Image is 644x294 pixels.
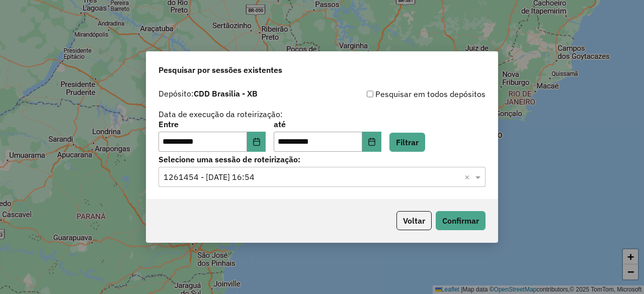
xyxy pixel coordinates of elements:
[396,211,432,230] button: Voltar
[389,133,425,152] button: Filtrar
[436,211,486,230] button: Confirmar
[158,108,283,120] label: Data de execução da roteirização:
[158,153,486,165] label: Selecione uma sessão de roteirização:
[247,132,266,152] button: Choose Date
[158,87,258,100] label: Depósito:
[158,64,282,76] span: Pesquisar por sessões existentes
[194,88,258,99] strong: CDD Brasilia - XB
[464,171,473,183] span: Clear all
[274,118,381,130] label: até
[322,88,486,100] div: Pesquisar em todos depósitos
[158,118,266,130] label: Entre
[362,132,381,152] button: Choose Date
